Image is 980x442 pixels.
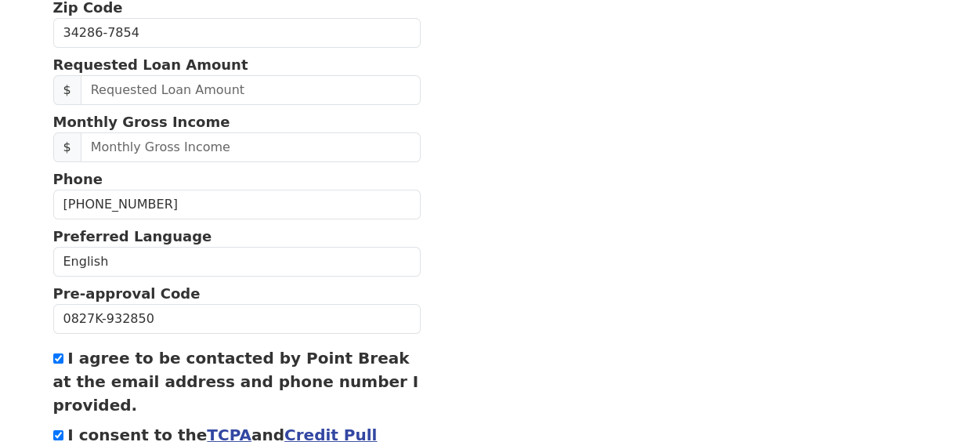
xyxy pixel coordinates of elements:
[53,111,421,132] p: Monthly Gross Income
[53,56,248,73] strong: Requested Loan Amount
[53,304,421,334] input: Pre-approval Code
[81,75,421,105] input: Requested Loan Amount
[53,349,419,415] label: I agree to be contacted by Point Break at the email address and phone number I provided.
[53,171,103,187] strong: Phone
[53,228,212,245] strong: Preferred Language
[81,132,421,162] input: Monthly Gross Income
[53,132,81,162] span: $
[53,18,421,48] input: Zip Code
[53,75,81,105] span: $
[53,190,421,219] input: Phone
[53,285,201,302] strong: Pre-approval Code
